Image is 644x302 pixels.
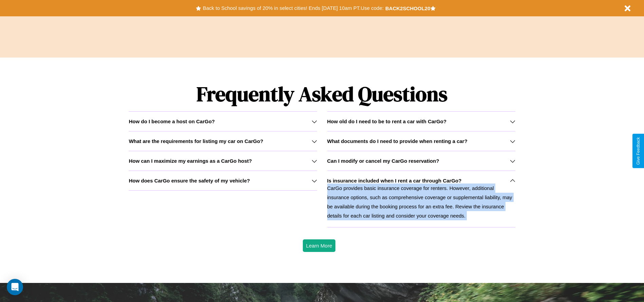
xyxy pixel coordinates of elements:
[7,279,23,295] div: Open Intercom Messenger
[636,137,641,165] div: Give Feedback
[129,77,515,111] h1: Frequently Asked Questions
[129,178,250,184] h3: How does CarGo ensure the safety of my vehicle?
[327,178,462,184] h3: Is insurance included when I rent a car through CarGo?
[129,118,215,124] h3: How do I become a host on CarGo?
[129,138,263,144] h3: What are the requirements for listing my car on CarGo?
[385,5,430,11] b: BACK2SCHOOL20
[129,158,252,164] h3: How can I maximize my earnings as a CarGo host?
[201,3,385,13] button: Back to School savings of 20% in select cities! Ends [DATE] 10am PT.Use code:
[327,138,467,144] h3: What documents do I need to provide when renting a car?
[327,158,439,164] h3: Can I modify or cancel my CarGo reservation?
[327,118,447,124] h3: How old do I need to be to rent a car with CarGo?
[303,239,336,252] button: Learn More
[327,184,515,220] p: CarGo provides basic insurance coverage for renters. However, additional insurance options, such ...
